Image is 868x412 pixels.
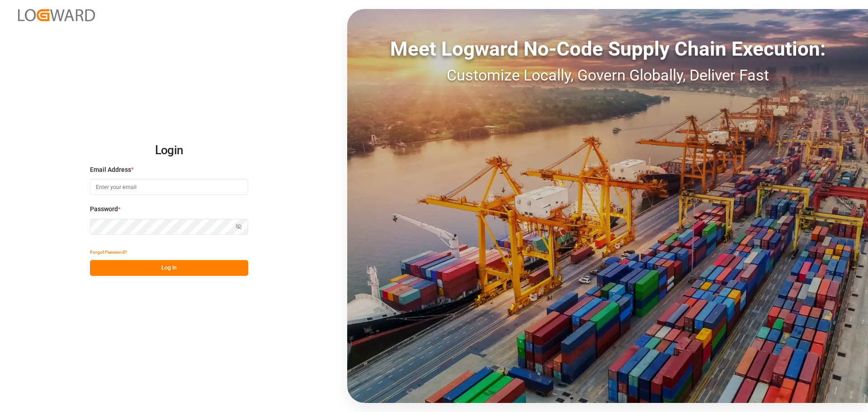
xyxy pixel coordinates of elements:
[347,64,868,87] div: Customize Locally, Govern Globally, Deliver Fast
[90,165,131,175] span: Email Address
[347,34,868,64] div: Meet Logward No-Code Supply Chain Execution:
[90,260,248,276] button: Log In
[90,244,127,260] button: Forgot Password?
[90,204,118,214] span: Password
[90,136,248,165] h2: Login
[18,9,95,21] img: Logward_new_orange.png
[90,179,248,195] input: Enter your email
